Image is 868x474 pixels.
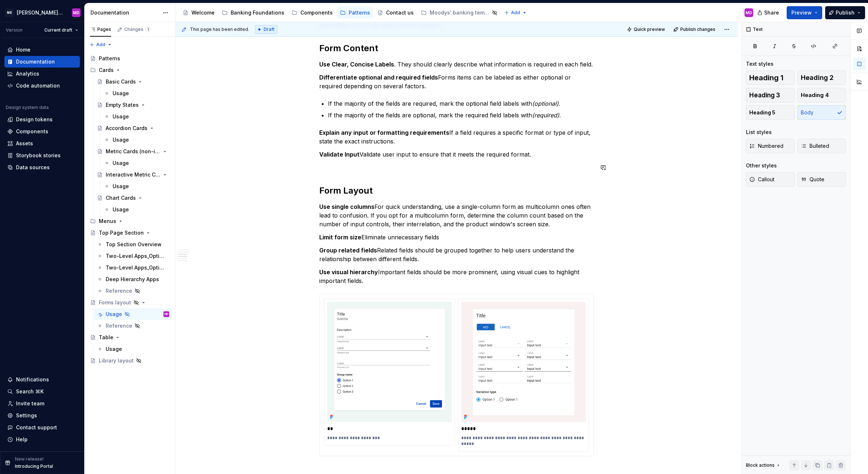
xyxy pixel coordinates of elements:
[319,128,594,146] p: If a field requires a specific format or type of input, state the exact instructions.
[99,334,113,341] div: Table
[99,357,134,364] div: Library layout
[16,400,44,407] div: Invite team
[4,80,80,92] a: Code automation
[328,111,594,119] p: If the majority of the fields are optional, mark the required field labels with .
[386,9,414,16] div: Contact us
[87,64,172,76] div: Cards
[94,146,172,157] a: Metric Cards (non-interaction)
[625,24,668,35] button: Quick preview
[319,247,377,254] strong: Group related fields
[4,422,80,433] button: Contact support
[16,58,55,65] div: Documentation
[99,66,114,74] div: Cards
[101,181,172,192] a: Usage
[319,73,594,90] p: Forms items can be labeled as either optional or required depending on several factors.
[90,9,159,16] div: Documentation
[16,152,61,159] div: Storybook stories
[73,10,80,16] div: MD
[4,44,80,56] a: Home
[4,150,80,161] a: Storybook stories
[749,176,774,183] span: Callout
[94,239,172,250] a: Top Section Overview
[16,46,31,53] div: Home
[749,109,775,116] span: Heading 5
[106,252,166,260] div: Two-Level Apps_Option 1
[96,42,105,48] span: Add
[319,60,594,69] p: . They should clearly describe what information is required in each field.
[4,138,80,149] a: Assets
[319,150,594,159] p: Validate user input to ensure that it meets the required format.
[113,136,129,143] div: Usage
[746,70,795,85] button: Heading 1
[746,139,795,153] button: Numbered
[99,299,131,306] div: Forms layout
[430,9,490,16] div: Moodys' banking template
[87,297,172,308] a: Forms layout
[671,24,719,35] button: Publish changes
[106,125,147,132] div: Accordion Cards
[106,101,139,109] div: Empty States
[746,460,781,470] div: Block actions
[106,287,132,295] div: Reference
[99,55,120,62] div: Patterns
[219,7,287,19] a: Banking Foundations
[746,10,752,16] div: MD
[99,218,116,225] div: Menus
[16,376,49,383] div: Notifications
[106,241,162,248] div: Top Section Overview
[532,100,559,107] em: (optional)
[319,129,449,136] strong: Explain any input or formatting requirements
[4,410,80,421] a: Settings
[746,88,795,102] button: Heading 3
[180,5,500,20] div: Page tree
[106,264,166,271] div: Two-Level Apps_Option 2
[6,27,23,33] div: Version
[106,322,132,329] div: Reference
[4,398,80,409] a: Invite team
[106,311,122,318] div: Usage
[124,27,151,32] div: Changes
[16,436,28,443] div: Help
[749,74,783,81] span: Heading 1
[749,92,780,99] span: Heading 3
[15,463,53,469] p: Introducing Portal
[746,60,774,68] div: Text styles
[87,53,172,64] a: Patterns
[113,90,129,97] div: Usage
[16,388,44,395] div: Search ⌘K
[94,99,172,111] a: Empty States
[16,412,37,419] div: Settings
[16,70,39,77] div: Analytics
[319,61,394,68] strong: Use Clear, Concise Labels
[319,151,360,158] strong: Validate Input
[5,8,14,17] div: MB
[101,134,172,146] a: Usage
[764,9,779,16] span: Share
[15,456,44,462] p: New release!
[113,159,129,167] div: Usage
[791,9,812,16] span: Preview
[801,92,829,99] span: Heading 4
[746,462,775,468] div: Block actions
[106,276,159,283] div: Deep Hierarchy Apps
[749,142,783,150] span: Numbered
[798,139,846,153] button: Bulleted
[319,268,378,276] strong: Use visual hierarchy
[231,9,284,16] div: Banking Foundations
[754,6,784,19] button: Share
[94,343,172,355] a: Usage
[16,82,60,89] div: Code automation
[87,227,172,239] a: Top Page Section
[4,162,80,173] a: Data sources
[106,148,161,155] div: Metric Cards (non-interaction)
[94,76,172,88] a: Basic Cards
[319,234,361,241] strong: Limit form size
[746,162,777,169] div: Other styles
[113,113,129,120] div: Usage
[145,27,151,32] span: 1
[16,140,33,147] div: Assets
[4,374,80,385] button: Notifications
[113,183,129,190] div: Usage
[836,9,855,16] span: Publish
[798,172,846,187] button: Quote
